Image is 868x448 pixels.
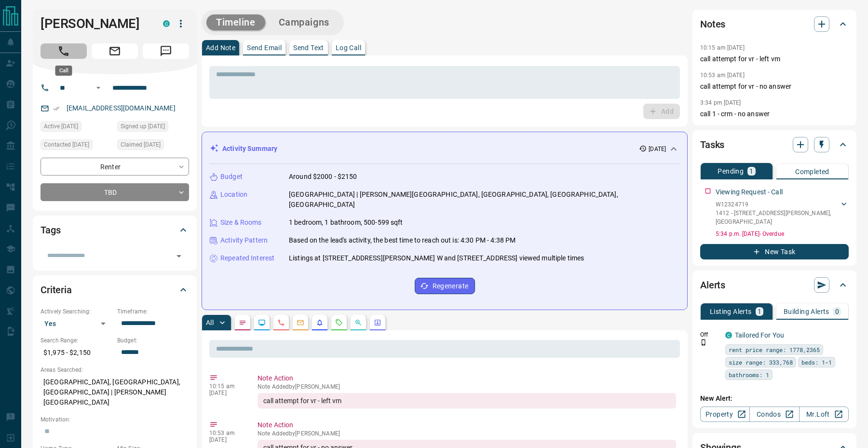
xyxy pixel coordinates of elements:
div: Tasks [700,133,849,156]
a: Mr.Loft [799,407,849,422]
p: 10:53 am [209,430,243,436]
span: Email [92,43,138,59]
svg: Listing Alerts [316,319,324,326]
span: size range: 333,768 [729,357,793,367]
p: Off [700,330,719,339]
p: Send Text [293,44,324,51]
p: call attempt for vr - left vm [700,54,849,64]
p: Note Added by [PERSON_NAME] [258,430,676,437]
p: Pending [718,168,744,175]
div: Wed Jul 30 2025 [117,139,189,153]
div: Tue Jul 29 2025 [117,121,189,135]
div: Yes [41,316,112,331]
p: Send Email [247,44,282,51]
p: New Alert: [700,394,849,404]
svg: Emails [297,319,304,326]
p: Add Note [206,44,235,51]
p: call attempt for vr - no answer [700,81,849,92]
p: Listing Alerts [710,308,752,315]
h2: Notes [700,16,725,32]
div: call attempt for vr - left vm [258,393,676,408]
h1: [PERSON_NAME] [41,16,149,31]
p: Note Added by [PERSON_NAME] [258,383,676,390]
div: TBD [41,183,189,201]
p: [GEOGRAPHIC_DATA] | [PERSON_NAME][GEOGRAPHIC_DATA], [GEOGRAPHIC_DATA], [GEOGRAPHIC_DATA], [GEOGRA... [289,190,679,210]
h2: Alerts [700,277,725,293]
button: Timeline [206,14,265,30]
div: Alerts [700,273,849,297]
svg: Calls [277,319,285,326]
p: 0 [835,308,839,315]
p: 10:15 am [DATE] [700,44,745,51]
p: [GEOGRAPHIC_DATA], [GEOGRAPHIC_DATA], [GEOGRAPHIC_DATA] | [PERSON_NAME][GEOGRAPHIC_DATA] [41,374,189,410]
p: Log Call [336,44,361,51]
svg: Email Verified [53,105,60,112]
a: Condos [749,407,799,422]
h2: Tasks [700,137,724,152]
div: Tue Aug 05 2025 [41,121,112,135]
div: Criteria [41,278,189,301]
div: condos.ca [163,20,170,27]
svg: Agent Actions [374,319,381,326]
p: Based on the lead's activity, the best time to reach out is: 4:30 PM - 4:38 PM [289,235,515,245]
a: Tailored For You [735,331,784,339]
p: [DATE] [649,145,666,153]
p: 5:34 p.m. [DATE] - Overdue [716,230,849,238]
div: Call [55,66,72,76]
p: Budget: [117,336,189,345]
span: Contacted [DATE] [44,140,89,149]
button: Open [93,82,104,94]
p: Note Action [258,420,676,430]
svg: Notes [239,319,246,326]
div: Wed Jul 30 2025 [41,139,112,153]
p: Motivation: [41,415,189,424]
div: Renter [41,158,189,176]
a: Property [700,407,750,422]
p: Repeated Interest [220,253,274,263]
div: Notes [700,13,849,36]
p: All [206,319,214,326]
button: New Task [700,244,849,259]
p: [DATE] [209,436,243,443]
h2: Criteria [41,282,72,298]
p: 3:34 pm [DATE] [700,99,741,106]
button: Regenerate [415,278,475,294]
p: Search Range: [41,336,112,345]
div: Activity Summary[DATE] [210,140,679,158]
span: Active [DATE] [44,122,78,131]
p: 10:15 am [209,383,243,390]
span: beds: 1-1 [801,357,832,367]
p: 1 [758,308,761,315]
span: Message [143,43,189,59]
p: Note Action [258,373,676,383]
div: condos.ca [725,332,732,339]
svg: Opportunities [354,319,362,326]
p: Building Alerts [784,308,829,315]
p: Actively Searching: [41,307,112,316]
span: Call [41,43,87,59]
div: W123247191412 - [STREET_ADDRESS][PERSON_NAME],[GEOGRAPHIC_DATA] [716,198,849,228]
p: Areas Searched: [41,366,189,374]
a: [EMAIL_ADDRESS][DOMAIN_NAME] [67,104,176,112]
p: 1 [749,168,753,175]
p: 1412 - [STREET_ADDRESS][PERSON_NAME] , [GEOGRAPHIC_DATA] [716,209,839,226]
span: Signed up [DATE] [121,122,165,131]
p: Viewing Request - Call [716,187,783,197]
p: Completed [795,168,829,175]
p: Listings at [STREET_ADDRESS][PERSON_NAME] W and [STREET_ADDRESS] viewed multiple times [289,253,584,263]
p: Timeframe: [117,307,189,316]
span: Claimed [DATE] [121,140,161,149]
p: Around $2000 - $2150 [289,172,357,182]
p: Budget [220,172,243,182]
svg: Push Notification Only [700,339,707,346]
button: Campaigns [269,14,339,30]
p: call 1 - crm - no answer [700,109,849,119]
p: Activity Summary [222,144,277,154]
p: Activity Pattern [220,235,268,245]
svg: Lead Browsing Activity [258,319,266,326]
p: W12324719 [716,200,839,209]
p: [DATE] [209,390,243,396]
span: bathrooms: 1 [729,370,769,380]
div: Tags [41,218,189,242]
span: rent price range: 1778,2365 [729,345,820,354]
